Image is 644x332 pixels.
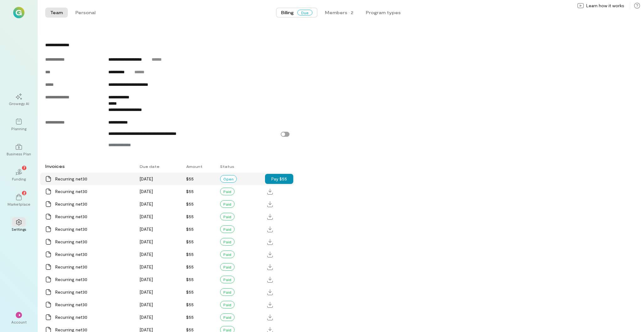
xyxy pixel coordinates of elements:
span: [DATE] [140,264,153,269]
span: [DATE] [140,189,153,194]
span: [DATE] [140,289,153,295]
div: Paid [220,251,235,258]
div: Paid [220,225,235,233]
span: [DATE] [140,201,153,207]
span: $55 [186,314,194,320]
a: Settings [8,214,30,237]
button: Personal [70,8,100,18]
span: $55 [186,201,194,207]
div: Paid [220,301,235,308]
div: Recurring net30 [55,314,132,320]
span: $55 [186,289,194,295]
div: Due date [136,161,182,172]
span: [DATE] [140,239,153,244]
button: Pay $55 [265,174,293,184]
span: Due [297,10,312,15]
div: Recurring net30 [55,289,132,295]
span: $55 [186,239,194,244]
span: $55 [186,264,194,269]
span: [DATE] [140,314,153,320]
span: 7 [23,165,25,170]
div: Paid [220,263,235,271]
div: Paid [220,188,235,195]
div: Paid [220,213,235,220]
div: Recurring net30 [55,251,132,257]
div: Recurring net30 [55,176,132,182]
div: Recurring net30 [55,213,132,220]
span: [DATE] [140,214,153,219]
div: Recurring net30 [55,276,132,283]
div: Paid [220,238,235,246]
div: Growegy AI [9,101,29,106]
div: Planning [11,126,26,131]
span: [DATE] [140,302,153,307]
span: [DATE] [140,176,153,181]
a: Growegy AI [8,88,30,111]
div: Recurring net30 [55,188,132,195]
span: $55 [186,176,194,181]
button: Program types [361,8,406,18]
span: $55 [186,226,194,232]
span: 2 [23,190,25,196]
button: Team [45,8,68,18]
div: Status [216,161,265,172]
div: Recurring net30 [55,201,132,207]
div: Invoices [41,160,136,173]
div: Amount [182,161,217,172]
span: $55 [186,302,194,307]
div: *Account [8,307,30,329]
span: $55 [186,252,194,257]
span: $55 [186,277,194,282]
a: Planning [8,113,30,136]
div: Paid [220,200,235,208]
div: Open [220,175,237,183]
span: Learn how it works [586,3,624,9]
div: Paid [220,313,235,321]
a: Funding [8,164,30,186]
span: Billing [281,9,294,16]
div: Recurring net30 [55,226,132,232]
span: [DATE] [140,226,153,232]
span: [DATE] [140,252,153,257]
div: Account [11,319,27,324]
div: Business Plan [7,151,31,156]
div: Marketplace [8,202,30,207]
a: Marketplace [8,189,30,212]
div: Recurring net30 [55,302,132,308]
button: Members · 2 [320,8,358,18]
a: Business Plan [8,139,30,161]
button: BillingDue [276,8,317,18]
span: $55 [186,214,194,219]
div: Paid [220,276,235,283]
div: Recurring net30 [55,264,132,270]
div: Settings [12,227,26,232]
span: $55 [186,189,194,194]
span: [DATE] [140,277,153,282]
div: Members · 2 [325,9,353,16]
div: Funding [12,176,26,181]
div: Recurring net30 [55,239,132,245]
div: Paid [220,288,235,296]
